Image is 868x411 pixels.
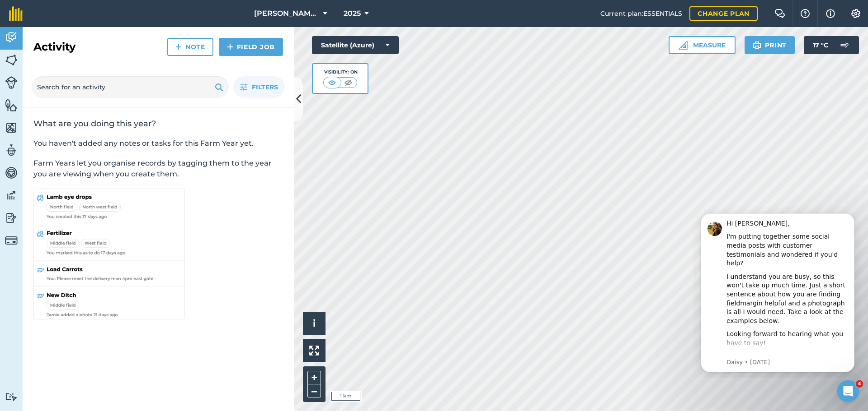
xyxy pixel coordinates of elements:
h2: What are you doing this year? [33,118,283,129]
img: svg+xml;base64,PD94bWwgdmVyc2lvbj0iMS4wIiBlbmNvZGluZz0idXRmLTgiPz4KPCEtLSBHZW5lcmF0b3I6IEFkb2JlIE... [5,166,18,180]
div: Message content [39,14,160,149]
span: i [313,318,316,329]
button: i [303,312,325,335]
button: Filters [233,76,285,98]
span: Current plan : ESSENTIALS [600,9,682,18]
button: + [307,371,321,384]
span: [PERSON_NAME] Brookland Ltd [254,8,319,19]
a: Note [167,38,213,56]
div: Hi [PERSON_NAME], [39,14,160,23]
div: I'm putting together some social media posts with customer testimonials and wondered if you'd help? [39,27,160,62]
div: I understand you are busy, so this won't take up much time. Just a short sentence about how you a... [39,67,160,120]
img: svg+xml;base64,PHN2ZyB4bWxucz0iaHR0cDovL3d3dy53My5vcmcvMjAwMC9zdmciIHdpZHRoPSIxNCIgaGVpZ2h0PSIyNC... [175,42,182,52]
img: svg+xml;base64,PD94bWwgdmVyc2lvbj0iMS4wIiBlbmNvZGluZz0idXRmLTgiPz4KPCEtLSBHZW5lcmF0b3I6IEFkb2JlIE... [835,36,854,54]
img: Two speech bubbles overlapping with the left bubble in the forefront [774,9,785,18]
img: svg+xml;base64,PHN2ZyB4bWxucz0iaHR0cDovL3d3dy53My5vcmcvMjAwMC9zdmciIHdpZHRoPSI1NiIgaGVpZ2h0PSI2MC... [5,98,18,112]
a: Change plan [689,6,758,21]
h2: Activity [33,40,75,54]
img: svg+xml;base64,PHN2ZyB4bWxucz0iaHR0cDovL3d3dy53My5vcmcvMjAwMC9zdmciIHdpZHRoPSI1MCIgaGVpZ2h0PSI0MC... [343,78,354,87]
button: Measure [669,36,736,54]
img: svg+xml;base64,PD94bWwgdmVyc2lvbj0iMS4wIiBlbmNvZGluZz0idXRmLTgiPz4KPCEtLSBHZW5lcmF0b3I6IEFkb2JlIE... [5,31,18,44]
img: svg+xml;base64,PD94bWwgdmVyc2lvbj0iMS4wIiBlbmNvZGluZz0idXRmLTgiPz4KPCEtLSBHZW5lcmF0b3I6IEFkb2JlIE... [5,76,18,89]
div: message notification from Daisy, 4d ago. Hi Oliver, I'm putting together some social media posts ... [14,8,167,167]
iframe: Intercom live chat [837,380,859,402]
img: svg+xml;base64,PHN2ZyB4bWxucz0iaHR0cDovL3d3dy53My5vcmcvMjAwMC9zdmciIHdpZHRoPSI1NiIgaGVpZ2h0PSI2MC... [5,121,18,134]
span: 17 ° C [813,36,828,54]
img: svg+xml;base64,PD94bWwgdmVyc2lvbj0iMS4wIiBlbmNvZGluZz0idXRmLTgiPz4KPCEtLSBHZW5lcmF0b3I6IEFkb2JlIE... [5,211,18,225]
div: Visibility: On [323,69,358,76]
img: svg+xml;base64,PD94bWwgdmVyc2lvbj0iMS4wIiBlbmNvZGluZz0idXRmLTgiPz4KPCEtLSBHZW5lcmF0b3I6IEFkb2JlIE... [5,189,18,202]
input: Search for an activity [32,76,229,98]
img: svg+xml;base64,PD94bWwgdmVyc2lvbj0iMS4wIiBlbmNvZGluZz0idXRmLTgiPz4KPCEtLSBHZW5lcmF0b3I6IEFkb2JlIE... [5,234,18,247]
img: svg+xml;base64,PHN2ZyB4bWxucz0iaHR0cDovL3d3dy53My5vcmcvMjAwMC9zdmciIHdpZHRoPSIxOSIgaGVpZ2h0PSIyNC... [215,82,223,92]
div: Looking forward to hearing what you have to say! [39,125,160,142]
p: Message from Daisy, sent 4d ago [39,153,160,161]
div: Have a great day, [39,147,160,156]
img: fieldmargin Logo [9,6,23,21]
img: Ruler icon [679,41,688,50]
span: 4 [856,380,863,388]
p: You haven't added any notes or tasks for this Farm Year yet. [33,138,283,149]
iframe: Intercom notifications message [687,205,868,378]
button: Print [745,36,795,54]
img: svg+xml;base64,PHN2ZyB4bWxucz0iaHR0cDovL3d3dy53My5vcmcvMjAwMC9zdmciIHdpZHRoPSIxOSIgaGVpZ2h0PSIyNC... [753,40,761,51]
img: svg+xml;base64,PD94bWwgdmVyc2lvbj0iMS4wIiBlbmNvZGluZz0idXRmLTgiPz4KPCEtLSBHZW5lcmF0b3I6IEFkb2JlIE... [5,393,18,401]
img: svg+xml;base64,PHN2ZyB4bWxucz0iaHR0cDovL3d3dy53My5vcmcvMjAwMC9zdmciIHdpZHRoPSI1MCIgaGVpZ2h0PSI0MC... [326,78,338,87]
span: Filters [252,82,278,92]
img: Profile image for Daisy [20,16,35,31]
img: svg+xml;base64,PHN2ZyB4bWxucz0iaHR0cDovL3d3dy53My5vcmcvMjAwMC9zdmciIHdpZHRoPSIxNyIgaGVpZ2h0PSIxNy... [826,8,835,19]
a: Field Job [219,38,283,56]
button: 17 °C [804,36,859,54]
button: – [307,384,321,397]
span: 2025 [344,8,361,19]
img: Four arrows, one pointing top left, one top right, one bottom right and the last bottom left [309,346,319,356]
img: A question mark icon [800,9,811,18]
img: svg+xml;base64,PD94bWwgdmVyc2lvbj0iMS4wIiBlbmNvZGluZz0idXRmLTgiPz4KPCEtLSBHZW5lcmF0b3I6IEFkb2JlIE... [5,143,18,157]
img: A cog icon [850,9,861,18]
img: svg+xml;base64,PHN2ZyB4bWxucz0iaHR0cDovL3d3dy53My5vcmcvMjAwMC9zdmciIHdpZHRoPSI1NiIgaGVpZ2h0PSI2MC... [5,53,18,67]
p: Farm Years let you organise records by tagging them to the year you are viewing when you create t... [33,158,283,180]
button: Satellite (Azure) [312,36,399,54]
img: svg+xml;base64,PHN2ZyB4bWxucz0iaHR0cDovL3d3dy53My5vcmcvMjAwMC9zdmciIHdpZHRoPSIxNCIgaGVpZ2h0PSIyNC... [227,42,233,52]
